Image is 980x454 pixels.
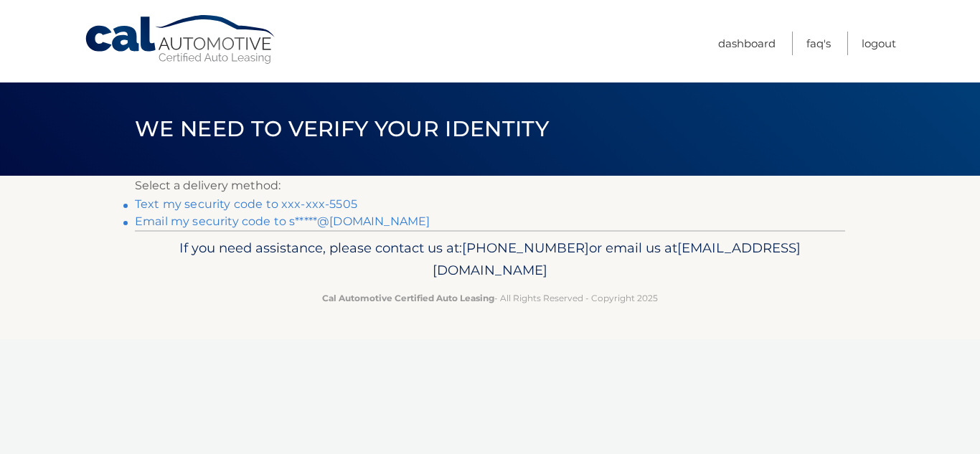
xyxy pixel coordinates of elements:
a: Text my security code to xxx-xxx-5505 [135,197,357,211]
span: [PHONE_NUMBER] [462,240,589,256]
a: Cal Automotive [84,14,278,65]
span: We need to verify your identity [135,115,549,142]
strong: Cal Automotive Certified Auto Leasing [322,293,494,303]
p: If you need assistance, please contact us at: or email us at [144,237,836,283]
a: Dashboard [718,32,776,55]
a: FAQ's [806,32,831,55]
p: Select a delivery method: [135,176,845,196]
a: Logout [862,32,896,55]
p: - All Rights Reserved - Copyright 2025 [144,290,836,306]
a: Email my security code to s*****@[DOMAIN_NAME] [135,214,430,228]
